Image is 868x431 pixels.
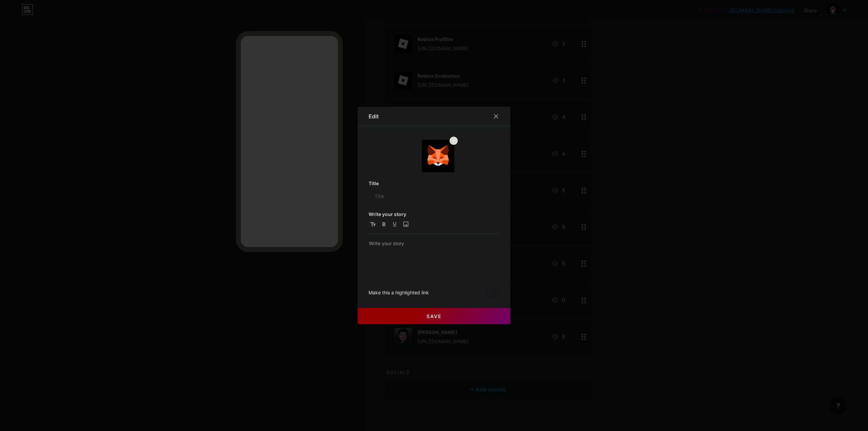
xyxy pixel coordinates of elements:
[369,211,499,217] h3: Write your story
[369,112,379,120] div: Edit
[369,180,499,186] h3: Title
[369,189,499,203] input: Title
[358,308,510,324] button: Save
[369,289,429,297] div: Make this a highlighted link
[427,313,442,319] span: Save
[422,140,454,172] img: link_thumbnail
